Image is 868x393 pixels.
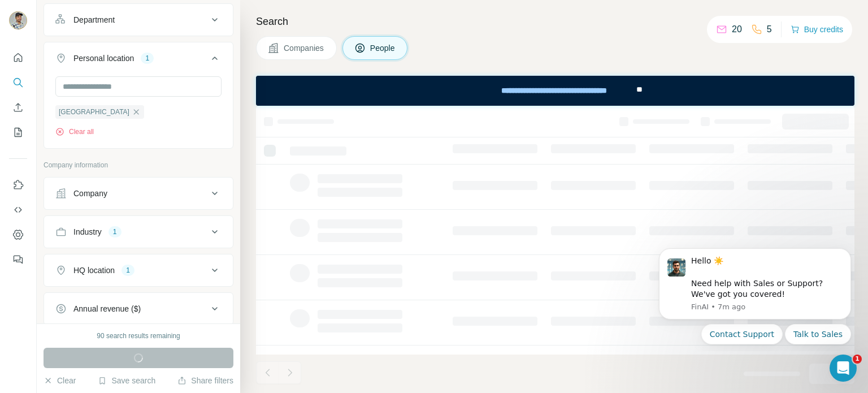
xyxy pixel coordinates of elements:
div: Department [73,14,115,25]
div: Annual revenue ($) [73,303,141,314]
h4: Search [256,14,854,29]
button: Clear [44,375,76,386]
img: Avatar [9,11,27,29]
button: Annual revenue ($) [44,295,233,322]
iframe: Intercom notifications message [642,239,868,351]
button: Save search [98,375,155,386]
div: HQ location [73,265,115,276]
button: Feedback [9,249,27,270]
span: 1 [853,355,862,364]
button: Dashboard [9,224,27,245]
button: My lists [9,122,27,142]
button: Personal location1 [44,45,233,76]
button: Buy credits [791,21,843,37]
button: Company [44,180,233,207]
div: 1 [108,227,121,237]
span: Companies [284,42,325,54]
div: 90 search results remaining [97,331,180,341]
button: Share filters [177,375,233,386]
span: People [370,42,396,54]
button: HQ location1 [44,257,233,284]
button: Use Surfe API [9,200,27,220]
button: Use Surfe on LinkedIn [9,175,27,195]
div: 1 [141,53,154,63]
button: Industry1 [44,218,233,245]
button: Enrich CSV [9,97,27,118]
button: Search [9,72,27,93]
div: 1 [121,265,134,275]
span: [GEOGRAPHIC_DATA] [59,107,129,117]
button: Clear all [55,127,94,137]
div: Industry [73,226,102,237]
p: 20 [732,23,742,36]
p: 5 [767,23,772,36]
div: Company [73,188,107,199]
button: Department [44,6,233,33]
iframe: Intercom live chat [830,355,857,382]
button: Quick start [9,47,27,68]
p: Company information [44,160,233,170]
div: Personal location [73,53,134,64]
iframe: Banner [256,76,854,106]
